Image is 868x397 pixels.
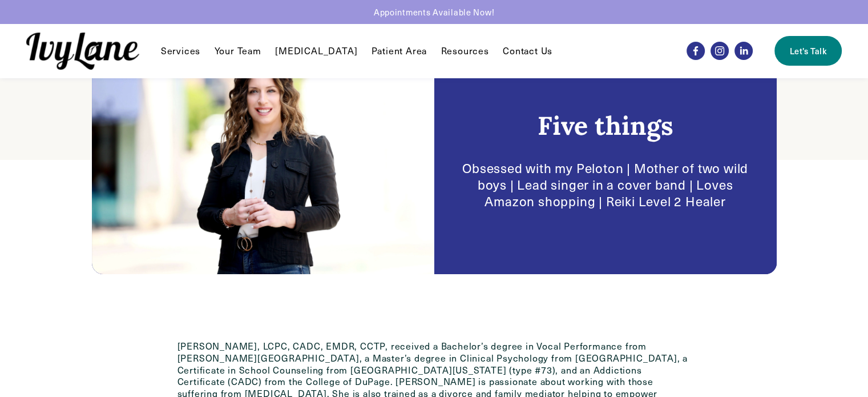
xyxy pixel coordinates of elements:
[710,42,729,60] a: Instagram
[372,44,427,58] a: Patient Area
[451,160,760,210] p: Obsessed with my Peloton | Mother of two wild boys | Lead singer in a cover band | Loves Amazon s...
[215,44,261,58] a: Your Team
[503,44,552,58] a: Contact Us
[441,45,489,57] span: Resources
[734,42,753,60] a: LinkedIn
[161,45,200,57] span: Services
[275,44,357,58] a: [MEDICAL_DATA]
[441,44,489,58] a: folder dropdown
[538,109,673,142] h2: Five things
[26,33,139,70] img: Ivy Lane Counseling &mdash; Therapy that works for you
[687,42,705,60] a: Facebook
[774,36,842,66] a: Let's Talk
[161,44,200,58] a: folder dropdown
